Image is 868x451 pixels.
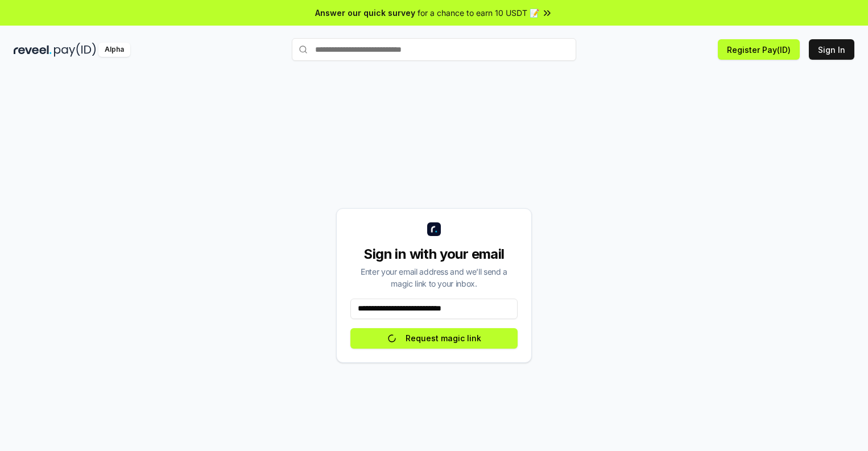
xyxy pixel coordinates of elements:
[315,7,415,19] span: Answer our quick survey
[14,43,52,57] img: reveel_dark
[718,39,800,60] button: Register Pay(ID)
[427,222,441,236] img: logo_small
[809,39,854,60] button: Sign In
[350,328,518,349] button: Request magic link
[350,245,518,263] div: Sign in with your email
[54,43,96,57] img: pay_id
[350,266,518,289] div: Enter your email address and we’ll send a magic link to your inbox.
[98,43,130,57] div: Alpha
[418,7,539,19] span: for a chance to earn 10 USDT 📝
